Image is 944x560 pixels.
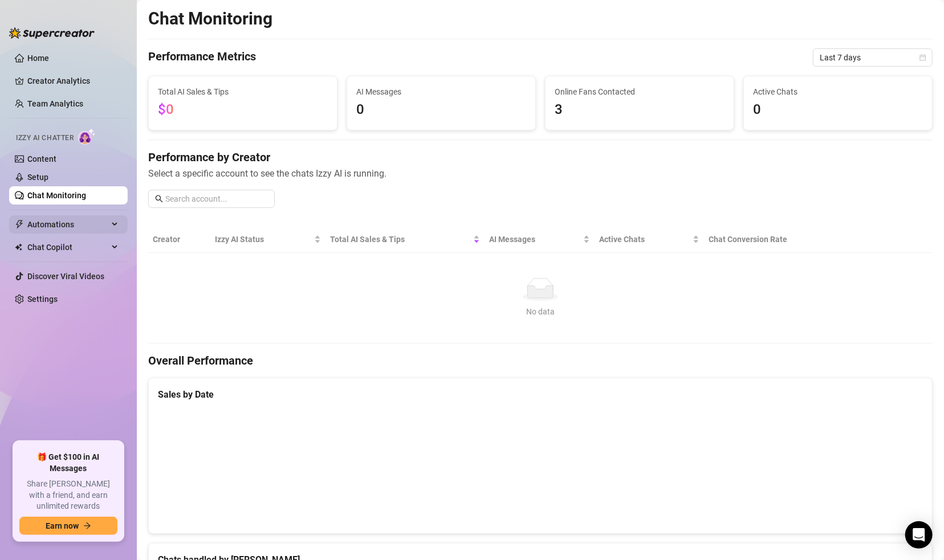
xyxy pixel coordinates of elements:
[210,226,325,253] th: Izzy AI Status
[485,226,595,253] th: AI Messages
[148,353,933,369] h4: Overall Performance
[820,49,926,66] span: Last 7 days
[9,27,95,39] img: logo-BBDzfeDw.svg
[27,99,83,108] a: Team Analytics
[27,191,86,200] a: Chat Monitoring
[27,215,108,234] span: Automations
[753,85,923,98] span: Active Chats
[555,99,725,121] span: 3
[555,85,725,98] span: Online Fans Contacted
[27,54,49,63] a: Home
[158,85,328,98] span: Total AI Sales & Tips
[78,128,96,145] img: AI Chatter
[27,154,56,163] a: Content
[19,452,117,474] span: 🎁 Get $100 in AI Messages
[599,233,690,246] span: Active Chats
[27,295,58,304] a: Settings
[325,226,485,253] th: Total AI Sales & Tips
[83,522,91,530] span: arrow-right
[16,133,74,144] span: Izzy AI Chatter
[27,72,119,90] a: Creator Analytics
[15,220,24,229] span: thunderbolt
[595,226,704,253] th: Active Chats
[27,272,104,281] a: Discover Viral Videos
[215,233,312,246] span: Izzy AI Status
[148,149,933,165] h4: Performance by Creator
[356,99,526,121] span: 0
[15,243,22,251] img: Chat Copilot
[356,85,526,98] span: AI Messages
[19,517,117,535] button: Earn nowarrow-right
[46,521,79,530] span: Earn now
[919,54,926,61] span: calendar
[704,226,854,253] th: Chat Conversion Rate
[19,479,117,512] span: Share [PERSON_NAME] with a friend, and earn unlimited rewards
[753,99,923,121] span: 0
[148,8,272,30] h2: Chat Monitoring
[155,195,163,203] span: search
[148,48,256,67] h4: Performance Metrics
[148,226,210,253] th: Creator
[158,387,923,402] div: Sales by Date
[905,521,933,549] div: Open Intercom Messenger
[157,305,923,318] div: No data
[165,193,268,205] input: Search account...
[27,238,108,256] span: Chat Copilot
[27,173,48,182] a: Setup
[148,166,933,181] span: Select a specific account to see the chats Izzy AI is running.
[158,101,174,117] span: $0
[489,233,581,246] span: AI Messages
[330,233,471,246] span: Total AI Sales & Tips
